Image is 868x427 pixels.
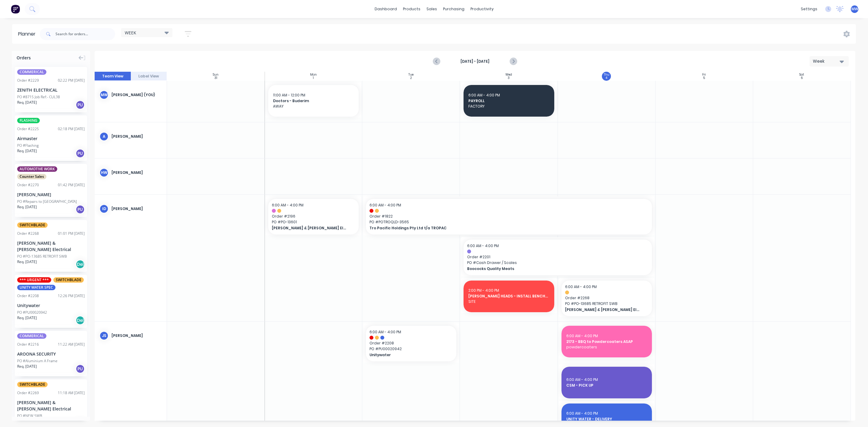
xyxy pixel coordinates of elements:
div: Del [76,260,85,269]
span: COMMERICAL [17,333,46,339]
div: A [99,132,108,141]
span: Req. [DATE] [17,259,37,265]
div: 11:22 AM [DATE] [58,342,85,347]
div: Order # 2268 [17,231,39,236]
span: 6:00 AM - 4:00 PM [467,243,499,248]
div: [PERSON_NAME] [112,134,162,139]
div: [PERSON_NAME] (You) [112,92,162,98]
span: MW [851,6,858,12]
div: settings [798,5,820,14]
div: 02:18 PM [DATE] [58,126,85,132]
div: Planner [18,30,39,38]
span: Req. [DATE] [17,364,37,369]
span: [PERSON_NAME] & [PERSON_NAME] Electrical [272,225,347,231]
div: PU [76,364,85,373]
span: WEEK [125,30,136,36]
span: PO # POTROQLD-3565 [370,219,648,225]
div: 4 [605,77,607,80]
div: 2 [410,77,412,80]
span: 6:00 AM - 4:00 PM [370,203,401,208]
div: PO #PO-13685 RETROFIT SWB [17,254,67,259]
div: Fri [702,73,706,77]
strong: [DATE] - [DATE] [445,59,505,64]
div: Order # 2270 [17,182,39,188]
span: SWITCHBLADE [17,222,48,228]
div: 31 [214,77,217,80]
span: UNITY WATER SPEC [17,285,55,290]
span: PO # PU00020942 [370,346,453,352]
span: powdercoaters [566,344,647,350]
span: AWAY [273,104,354,109]
div: Del [76,316,85,325]
div: [PERSON_NAME] [112,333,162,338]
iframe: Intercom live chat [848,407,862,421]
div: 1 [313,77,314,80]
span: 2:00 PM - 4:00 PM [468,288,499,293]
span: Order # 2268 [565,295,648,301]
div: Order # 2269 [17,390,39,396]
div: Unitywater [17,302,85,309]
span: Unitywater [370,352,445,358]
span: 6:00 AM - 4:00 PM [370,329,401,334]
div: MW [99,90,108,99]
span: Order # 1822 [370,214,648,219]
div: HW [99,168,108,177]
div: Airmaster [17,135,85,142]
span: Tro Pacific Holdings Pty Ltd t/a TROPAC [370,225,620,231]
div: [PERSON_NAME] & [PERSON_NAME] Electrical [17,240,85,253]
span: 6:00 AM - 4:00 PM [566,411,598,416]
span: Doctors - Buderim [273,98,354,104]
div: productivity [467,5,497,14]
input: Search for orders... [55,28,115,40]
a: dashboard [372,5,400,14]
span: SWITCHBLADE [17,382,48,387]
span: PAYROLL [468,98,549,104]
span: COMMERICAL [17,69,46,75]
img: Factory [11,5,20,14]
div: 01:01 PM [DATE] [58,231,85,236]
button: Label View [131,72,167,81]
div: Order # 2225 [17,126,39,132]
span: Orders [17,55,31,61]
div: PU [76,149,85,158]
span: CSM - PICK UP [566,383,647,388]
div: 6 [801,77,803,80]
div: PO #PU00020942 [17,310,47,315]
span: AUTOMOTIVE WORK [17,166,57,172]
span: 6:00 AM - 4:00 PM [272,203,303,208]
div: ZENITH ELECTRICAL [17,87,85,93]
span: UNITY WATER - DELIVERY [566,416,647,422]
div: Order # 2208 [17,293,39,299]
div: 02:22 PM [DATE] [58,78,85,83]
span: 6:00 AM - 4:00 PM [566,377,598,382]
div: ID [99,204,108,213]
span: 6:00 AM - 4:00 PM [565,284,597,289]
div: Order # 2229 [17,78,39,83]
span: Req. [DATE] [17,315,37,321]
span: PO # PO-13601 [272,219,355,225]
div: PU [76,100,85,109]
div: 5 [703,77,705,80]
span: PO # PO-13685 RETROFIT SWB [565,301,648,306]
div: Sun [213,73,219,77]
span: Boococks Quality Meats [467,266,630,272]
div: Wed [505,73,512,77]
span: Counter Sales [17,174,46,179]
div: Order # 2216 [17,342,39,347]
div: PO #Flashing [17,143,39,148]
span: Order # 2208 [370,341,453,346]
span: 6:00 AM - 4:00 PM [566,333,598,338]
div: Tue [408,73,414,77]
div: Mon [310,73,317,77]
span: 11:00 AM - 12:00 PM [273,93,305,98]
div: purchasing [440,5,467,14]
div: 01:42 PM [DATE] [58,182,85,188]
div: [PERSON_NAME] [17,191,85,198]
span: Order # 2196 [272,214,355,219]
div: 12:26 PM [DATE] [58,293,85,299]
div: PO #Repairs to [GEOGRAPHIC_DATA] [17,199,77,204]
div: [PERSON_NAME] [112,170,162,175]
span: SWITCHBLADE [53,277,84,283]
div: 11:18 AM [DATE] [58,390,85,396]
span: Req. [DATE] [17,204,37,210]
